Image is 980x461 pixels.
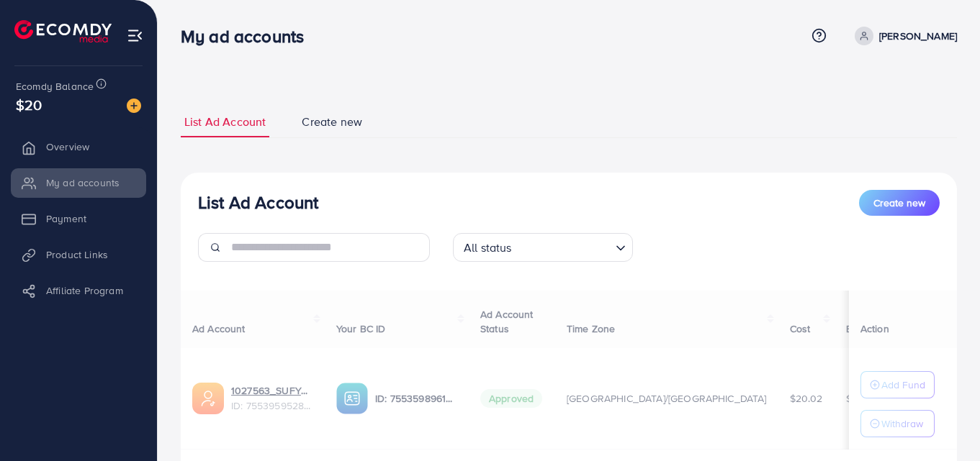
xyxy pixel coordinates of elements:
[516,234,610,258] input: Search for option
[184,114,266,130] span: List Ad Account
[879,27,957,45] p: [PERSON_NAME]
[198,192,318,213] h3: List Ad Account
[127,27,143,44] img: menu
[859,190,940,216] button: Create new
[14,20,112,42] img: logo
[16,79,94,93] span: Ecomdy Balance
[302,114,362,130] span: Create new
[453,233,633,262] div: Search for option
[16,94,42,115] span: $20
[849,27,957,45] a: [PERSON_NAME]
[461,237,515,258] span: All status
[181,26,315,47] h3: My ad accounts
[127,99,141,113] img: image
[873,196,925,210] span: Create new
